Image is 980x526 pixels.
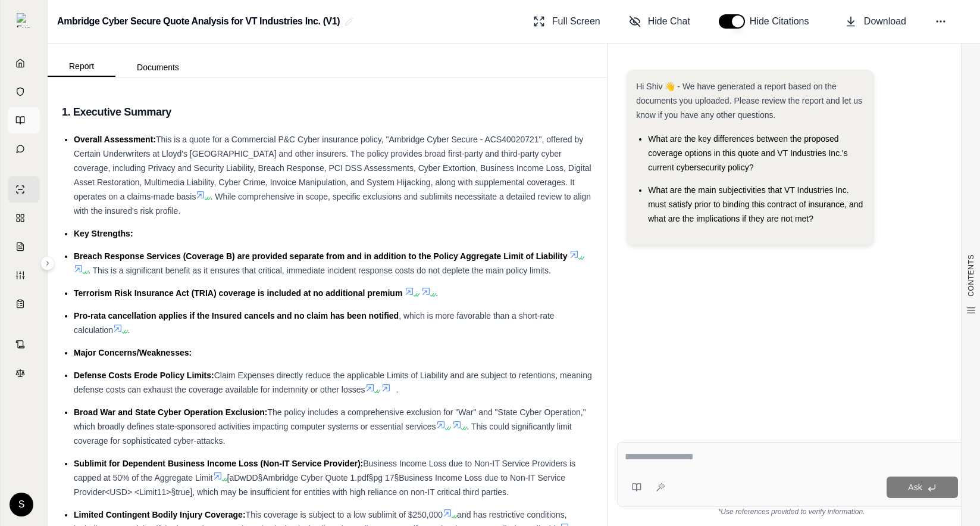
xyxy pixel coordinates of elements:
[74,288,402,298] span: Terrorism Risk Insurance Act (TRIA) coverage is included at no additional premium
[617,507,966,516] div: *Use references provided to verify information.
[246,510,443,519] span: This coverage is subject to a low sublimit of $250,000
[648,134,848,172] span: What are the key differences between the proposed coverage options in this quote and VT Industrie...
[74,192,591,216] span: . While comprehensive in scope, specific exclusions and sublimits necessitate a detailed review t...
[40,256,55,270] button: Expand sidebar
[171,487,509,497] span: §true], which may be insufficient for entities with high reliance on non-IT critical third parties.
[74,422,572,446] span: . This could significantly limit coverage for sophisticated cyber-attacks.
[908,483,922,492] span: Ask
[8,176,40,203] a: Single Policy
[74,407,586,431] span: The policy includes a comprehensive exclusion for "War" and "State Cyber Operation," which broadl...
[12,8,36,32] button: Expand sidebar
[966,254,976,297] span: CONTENTS
[74,407,267,417] span: Broad War and State Cyber Operation Exclusion:
[864,14,906,29] span: Download
[115,58,201,77] button: Documents
[636,82,862,120] span: Hi Shiv 👋 - We have generated a report based on the documents you uploaded. Please review the rep...
[624,10,695,33] button: Hide Chat
[127,325,130,335] span: .
[74,473,565,497] span: [aDwDD§Ambridge Cyber Quote 1.pdf§pg 17§Business Income Loss due to Non-IT Service Provider
[8,205,40,231] a: Policy Comparisons
[74,229,133,238] span: Key Strengths:
[74,348,192,357] span: Major Concerns/Weaknesses:
[10,493,33,516] div: S
[74,135,156,144] span: Overall Assessment:
[74,510,246,519] span: Limited Contingent Bodily Injury Coverage:
[8,79,40,105] a: Documents Vault
[74,311,399,320] span: Pro-rata cancellation applies if the Insured cancels and no claim has been notified
[8,262,40,288] a: Custom Report
[840,10,911,33] button: Download
[8,360,40,386] a: Legal Search Engine
[396,385,398,394] span: .
[8,291,40,317] a: Coverage Table
[134,487,171,497] span: <Limit11>
[74,371,214,380] span: Defense Costs Erode Policy Limits:
[17,13,31,27] img: Expand sidebar
[552,14,600,29] span: Full Screen
[62,101,593,123] h3: 1. Executive Summary
[436,288,438,298] span: .
[74,251,568,261] span: Breach Response Services (Coverage B) are provided separate from and in addition to the Policy Ag...
[8,50,40,76] a: Home
[105,487,132,497] span: <USD>
[74,459,363,468] span: Sublimit for Dependent Business Income Loss (Non-IT Service Provider):
[48,57,115,77] button: Report
[88,266,551,275] span: . This is a significant benefit as it ensures that critical, immediate incident response costs do...
[8,331,40,357] a: Contract Analysis
[750,14,816,29] span: Hide Citations
[74,371,592,394] span: Claim Expenses directly reduce the applicable Limits of Liability and are subject to retentions, ...
[74,135,591,201] span: This is a quote for a Commercial P&C Cyber insurance policy, "Ambridge Cyber Secure - ACS40020721...
[887,477,958,498] button: Ask
[8,136,40,162] a: Chat
[74,311,555,335] span: , which is more favorable than a short-rate calculation
[8,107,40,133] a: Prompt Library
[528,10,605,33] button: Full Screen
[648,14,690,29] span: Hide Chat
[57,11,340,32] h2: Ambridge Cyber Secure Quote Analysis for VT Industries Inc. (V1)
[648,185,863,223] span: What are the main subjectivities that VT Industries Inc. must satisfy prior to binding this contr...
[8,234,40,260] a: Claim Coverage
